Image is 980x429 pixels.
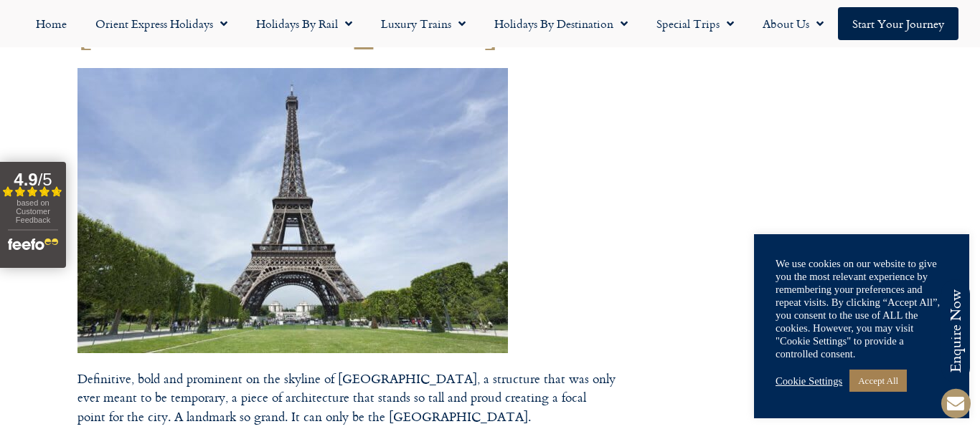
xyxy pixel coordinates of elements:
[776,257,948,360] div: We use cookies on our website to give you the most relevant experience by remembering your prefer...
[367,7,480,40] a: Luxury Trains
[7,7,973,40] nav: Menu
[748,7,838,40] a: About Us
[480,7,642,40] a: Holidays by Destination
[838,7,958,40] a: Start your Journey
[642,7,748,40] a: Special Trips
[242,7,367,40] a: Holidays by Rail
[849,370,907,392] a: Accept All
[776,375,842,387] a: Cookie Settings
[22,7,81,40] a: Home
[81,7,242,40] a: Orient Express Holidays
